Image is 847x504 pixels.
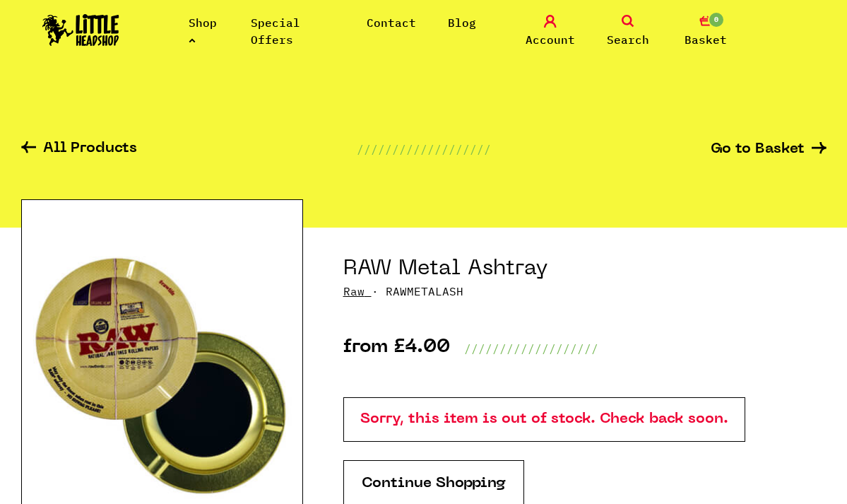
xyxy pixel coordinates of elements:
[343,340,450,357] p: from £4.00
[21,141,137,158] a: All Products
[448,16,476,30] a: Blog
[593,15,663,48] a: Search
[708,11,725,28] span: 0
[685,31,727,48] span: Basket
[251,16,300,47] a: Special Offers
[711,142,827,157] a: Go to Basket
[343,397,745,442] p: Sorry, this item is out of stock. Check back soon.
[607,31,649,48] span: Search
[343,283,827,300] p: · RAWMETALASH
[464,340,598,357] p: ///////////////////
[670,15,741,48] a: 0 Basket
[357,141,491,158] p: ///////////////////
[42,14,119,46] img: Little Head Shop Logo
[343,284,365,298] a: Raw
[343,256,827,283] h1: RAW Metal Ashtray
[526,31,575,48] span: Account
[367,16,416,30] a: Contact
[189,16,217,47] a: Shop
